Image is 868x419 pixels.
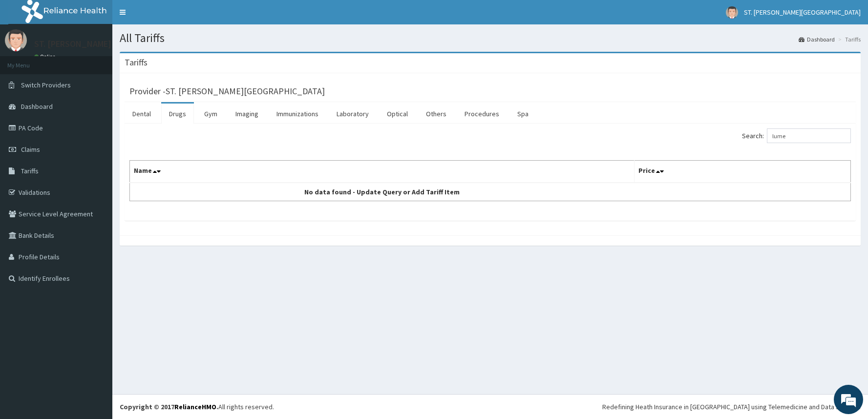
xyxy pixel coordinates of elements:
[125,104,159,124] a: Dental
[509,104,536,124] a: Spa
[635,161,851,183] th: Price
[34,40,192,48] p: ST. [PERSON_NAME][GEOGRAPHIC_DATA]
[120,402,218,411] strong: Copyright © 2017 .
[21,102,53,111] span: Dashboard
[5,29,27,51] img: User Image
[418,104,454,124] a: Others
[174,402,216,411] a: RelianceHMO
[379,104,416,124] a: Optical
[34,53,58,60] a: Online
[21,167,39,175] span: Tariffs
[125,58,148,67] h3: Tariffs
[836,35,861,43] li: Tariffs
[726,6,738,19] img: User Image
[799,35,835,43] a: Dashboard
[767,128,851,143] input: Search:
[228,104,266,124] a: Imaging
[602,402,861,412] div: Redefining Heath Insurance in [GEOGRAPHIC_DATA] using Telemedicine and Data Science!
[742,128,851,143] label: Search:
[21,145,40,154] span: Claims
[112,394,868,419] footer: All rights reserved.
[120,32,861,44] h1: All Tariffs
[329,104,377,124] a: Laboratory
[161,104,194,124] a: Drugs
[744,8,861,17] span: ST. [PERSON_NAME][GEOGRAPHIC_DATA]
[130,183,635,201] td: No data found - Update Query or Add Tariff Item
[269,104,326,124] a: Immunizations
[196,104,225,124] a: Gym
[21,81,71,89] span: Switch Providers
[129,87,325,96] h3: Provider - ST. [PERSON_NAME][GEOGRAPHIC_DATA]
[130,161,635,183] th: Name
[457,104,507,124] a: Procedures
